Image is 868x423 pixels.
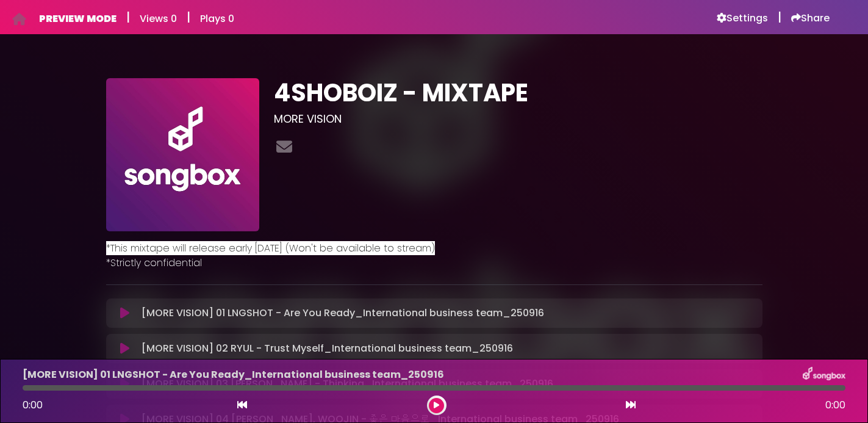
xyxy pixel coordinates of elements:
p: [MORE VISION] 01 LNGSHOT - Are You Ready_International business team_250916 [142,306,544,320]
h5: | [187,10,190,24]
span: *This mixtape will release early [DATE] (Won't be available to stream) [106,241,435,255]
img: songbox-logo-white.png [803,367,845,383]
h6: PREVIEW MODE [39,13,117,24]
h6: Plays 0 [200,13,234,24]
p: *Strictly confidential [106,256,762,270]
p: [MORE VISION] 02 RYUL - Trust Myself_International business team_250916 [142,341,513,356]
a: Share [791,12,830,24]
span: 0:00 [23,398,43,412]
p: [MORE VISION] 01 LNGSHOT - Are You Ready_International business team_250916 [23,367,444,382]
span: 0:00 [825,398,845,413]
h5: | [126,10,130,24]
img: 70beCsgvRrCVkCpAseDU [106,78,259,231]
h6: Views 0 [140,13,177,24]
h1: 4SHOBOIZ - MIXTAPE [274,78,762,107]
h5: | [778,10,781,24]
a: Settings [717,12,768,24]
h3: MORE VISION [274,112,762,126]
